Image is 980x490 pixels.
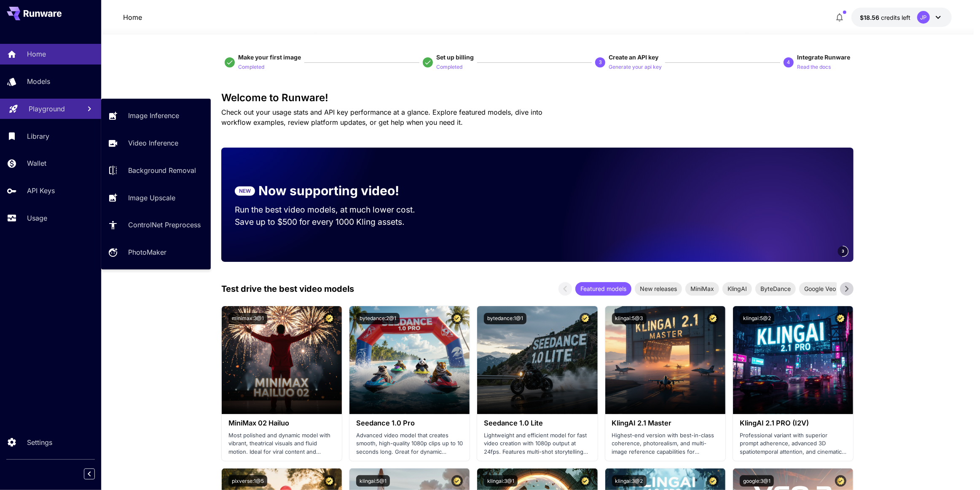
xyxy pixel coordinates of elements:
[612,475,647,487] button: klingai:3@2
[356,475,390,487] button: klingai:5@1
[221,283,354,295] p: Test drive the best video models
[27,76,50,86] p: Models
[835,475,846,487] button: Certified Model – Vetted for best performance and includes a commercial license.
[740,313,774,324] button: klingai:5@2
[238,54,301,61] span: Make your first image
[128,165,196,175] p: Background Removal
[635,284,682,293] span: New releases
[238,63,264,71] p: Completed
[128,247,166,257] p: PhotoMaker
[580,313,591,324] button: Certified Model – Vetted for best performance and includes a commercial license.
[612,419,719,427] h3: KlingAI 2.1 Master
[797,54,850,61] span: Integrate Runware
[101,215,211,235] a: ControlNet Preprocess
[707,313,719,324] button: Certified Model – Vetted for best performance and includes a commercial license.
[239,187,251,195] p: NEW
[612,313,647,324] button: klingai:5@3
[609,54,658,61] span: Create an API key
[228,419,335,427] h3: MiniMax 02 Hailuo
[27,186,55,196] p: API Keys
[84,468,95,479] button: Collapse sidebar
[436,54,474,61] span: Set up billing
[128,220,201,230] p: ControlNet Preprocess
[484,431,591,456] p: Lightweight and efficient model for fast video creation with 1080p output at 24fps. Features mult...
[222,306,342,414] img: alt
[580,475,591,487] button: Certified Model – Vetted for best performance and includes a commercial license.
[324,475,335,487] button: Certified Model – Vetted for best performance and includes a commercial license.
[356,419,463,427] h3: Seedance 1.0 Pro
[101,133,211,153] a: Video Inference
[123,12,142,22] p: Home
[484,475,518,487] button: klingai:3@1
[797,63,831,71] p: Read the docs
[755,284,796,293] span: ByteDance
[436,63,462,71] p: Completed
[123,12,142,22] nav: breadcrumb
[851,8,952,27] button: $18.55852
[27,213,47,223] p: Usage
[860,13,910,22] div: $18.55852
[349,306,470,414] img: alt
[235,216,431,228] p: Save up to $500 for every 1000 Kling assets.
[27,437,52,447] p: Settings
[733,306,853,414] img: alt
[221,92,854,104] h3: Welcome to Runware!
[881,14,910,21] span: credits left
[860,14,881,21] span: $18.56
[605,306,725,414] img: alt
[609,63,662,71] p: Generate your api key
[917,11,930,24] div: JP
[835,313,846,324] button: Certified Model – Vetted for best performance and includes a commercial license.
[612,431,719,456] p: Highest-end version with best-in-class coherence, photorealism, and multi-image reference capabil...
[484,313,526,324] button: bytedance:1@1
[27,158,46,168] p: Wallet
[128,110,179,121] p: Image Inference
[799,284,841,293] span: Google Veo
[90,466,101,482] div: Collapse sidebar
[740,419,846,427] h3: KlingAI 2.1 PRO (I2V)
[228,313,267,324] button: minimax:3@1
[787,59,790,66] p: 4
[722,284,752,293] span: KlingAI
[101,160,211,181] a: Background Removal
[27,49,46,59] p: Home
[451,313,463,324] button: Certified Model – Vetted for best performance and includes a commercial license.
[128,138,178,148] p: Video Inference
[27,131,49,141] p: Library
[477,306,597,414] img: alt
[575,284,631,293] span: Featured models
[29,104,65,114] p: Playground
[740,475,774,487] button: google:3@1
[451,475,463,487] button: Certified Model – Vetted for best performance and includes a commercial license.
[484,419,591,427] h3: Seedance 1.0 Lite
[685,284,719,293] span: MiniMax
[356,313,400,324] button: bytedance:2@1
[101,187,211,208] a: Image Upscale
[101,242,211,263] a: PhotoMaker
[356,431,463,456] p: Advanced video model that creates smooth, high-quality 1080p clips up to 10 seconds long. Great f...
[258,181,399,200] p: Now supporting video!
[842,248,844,254] span: 3
[599,59,602,66] p: 3
[221,108,542,127] span: Check out your usage stats and API key performance at a glance. Explore featured models, dive int...
[228,431,335,456] p: Most polished and dynamic model with vibrant, theatrical visuals and fluid motion. Ideal for vira...
[707,475,719,487] button: Certified Model – Vetted for best performance and includes a commercial license.
[324,313,335,324] button: Certified Model – Vetted for best performance and includes a commercial license.
[740,431,846,456] p: Professional variant with superior prompt adherence, advanced 3D spatiotemporal attention, and ci...
[128,193,175,203] p: Image Upscale
[235,204,431,216] p: Run the best video models, at much lower cost.
[228,475,267,487] button: pixverse:1@5
[101,105,211,126] a: Image Inference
